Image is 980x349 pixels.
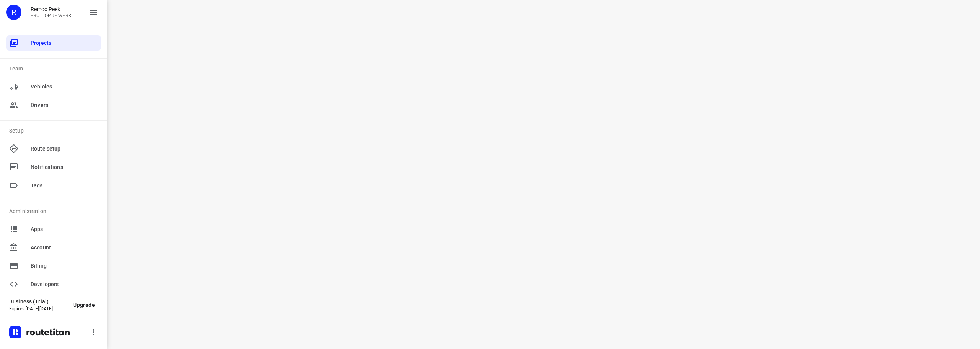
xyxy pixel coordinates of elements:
[9,127,101,135] p: Setup
[31,262,98,270] span: Billing
[31,225,98,233] span: Apps
[6,178,101,193] div: Tags
[6,79,101,94] div: Vehicles
[9,298,67,305] p: Business (Trial)
[31,244,98,252] span: Account
[31,6,72,12] p: Remco Peek
[31,39,98,47] span: Projects
[6,35,101,51] div: Projects
[31,163,98,171] span: Notifications
[6,221,101,237] div: Apps
[31,13,72,18] p: FRUIT OP JE WERK
[31,182,98,190] span: Tags
[9,207,101,215] p: Administration
[31,101,98,109] span: Drivers
[31,83,98,91] span: Vehicles
[6,141,101,156] div: Route setup
[31,280,98,288] span: Developers
[9,65,101,73] p: Team
[67,298,101,312] button: Upgrade
[6,258,101,274] div: Billing
[6,277,101,292] div: Developers
[73,302,95,308] span: Upgrade
[6,159,101,175] div: Notifications
[6,97,101,113] div: Drivers
[9,306,67,311] p: Expires [DATE][DATE]
[6,240,101,255] div: Account
[31,145,98,153] span: Route setup
[6,5,21,20] div: R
